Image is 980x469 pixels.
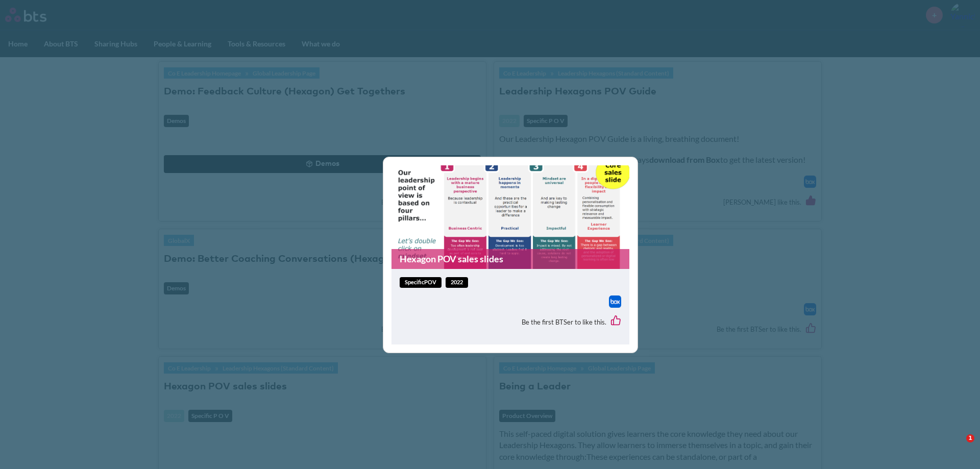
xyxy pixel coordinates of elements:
[400,277,442,288] span: specificPOV
[391,249,629,269] a: Hexagon POV sales slides
[609,295,621,308] img: Box logo
[609,295,621,308] a: Download file from Box
[945,434,970,459] iframe: Intercom live chat
[400,308,621,336] div: Be the first BTSer to like this.
[446,277,468,288] span: 2022
[966,434,974,442] span: 1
